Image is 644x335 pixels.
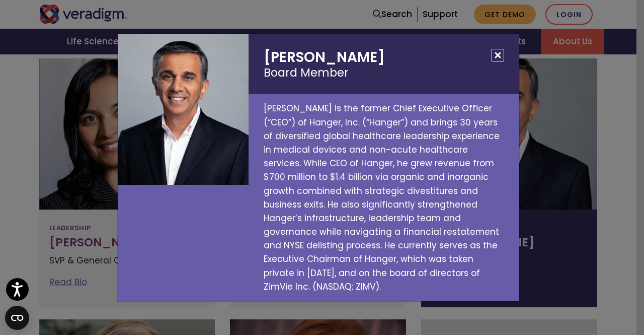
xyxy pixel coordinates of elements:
[249,94,519,301] p: [PERSON_NAME] is the former Chief Executive Officer (“CEO”) of Hanger, Inc. (“Hanger”) and brings...
[5,306,29,330] button: Open CMP widget
[249,34,519,94] h2: [PERSON_NAME]
[492,49,504,61] button: Close
[594,285,632,323] iframe: Drift Chat Widget
[264,66,504,80] small: Board Member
